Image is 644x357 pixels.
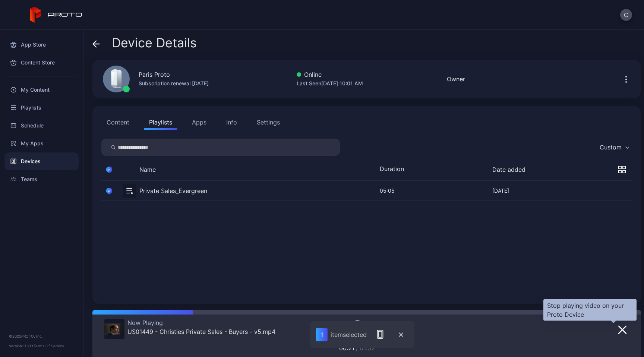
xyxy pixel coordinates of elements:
[226,118,237,127] div: Info
[360,344,375,352] span: 01:52
[297,79,363,88] div: Last Seen [DATE] 10:01 AM
[9,333,74,339] div: © 2025 PROTO, Inc.
[34,344,64,348] a: Terms Of Service
[144,115,177,130] button: Playlists
[139,70,170,79] div: Paris Proto
[600,143,622,151] div: Custom
[257,118,280,127] div: Settings
[331,331,367,338] div: item selected
[620,9,632,21] button: C
[139,166,156,173] button: Name
[101,115,135,130] button: Content
[380,165,410,174] div: Duration
[127,319,275,326] div: Now Playing
[4,170,79,188] a: Teams
[9,344,34,348] span: Version 1.13.1 •
[4,54,79,72] a: Content Store
[339,344,354,352] span: 00:21
[4,81,79,99] a: My Content
[139,79,209,88] div: Subscription renewal [DATE]
[252,115,285,130] button: Settings
[297,70,363,79] div: Online
[112,36,197,50] span: Device Details
[316,328,328,341] div: 1
[4,152,79,170] a: Devices
[187,115,212,130] button: Apps
[4,36,79,54] a: App Store
[492,166,525,173] button: Date added
[447,75,465,83] div: Owner
[596,139,632,156] button: Custom
[221,115,242,130] button: Info
[547,301,633,319] div: Stop playing video on your Proto Device
[4,99,79,117] a: Playlists
[4,117,79,135] a: Schedule
[356,344,358,352] span: /
[4,135,79,152] a: My Apps
[127,328,275,335] div: US01449 - Christies Private Sales - Buyers - v5.mp4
